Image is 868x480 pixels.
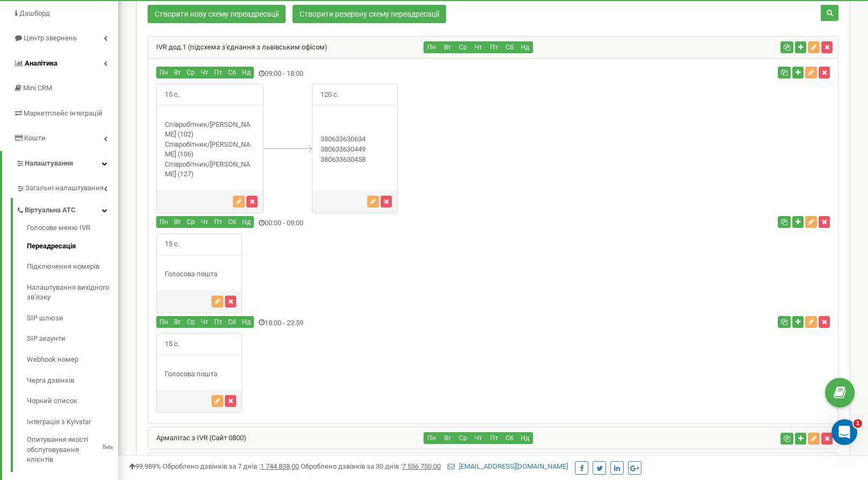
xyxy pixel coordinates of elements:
button: Пт [211,216,225,228]
button: Пт [486,432,502,444]
u: 7 556 750,00 [402,462,441,470]
button: Чт [198,216,211,228]
span: Оброблено дзвінків за 30 днів : [301,462,441,470]
button: Нд [239,216,254,228]
button: Главная [168,4,188,25]
button: Ср [184,316,198,328]
button: Вт [171,216,184,228]
span: Налаштування [25,159,73,167]
span: Кошти [24,134,46,142]
div: Голосова пошта [157,369,242,379]
a: SIP шлюзи [27,308,118,329]
span: Дашборд [19,9,50,17]
button: Пт [486,41,502,53]
a: ось тут [136,160,165,169]
span: 15 с. [157,234,187,255]
a: Переадресація [27,236,118,257]
button: Чт [198,67,211,78]
div: Уточнюю це питання [9,302,109,325]
span: 1 [854,419,862,428]
a: Голосове меню IVR [27,223,118,236]
button: Пт [211,316,225,328]
div: Уточнюю це питання [17,308,100,319]
img: Profile image for Tetiana [31,6,48,23]
a: Налаштування [2,151,118,176]
span: Mini CRM [23,84,52,92]
span: Загальні налаштування [25,183,104,194]
button: Ср [184,67,198,78]
div: Співробітник/[PERSON_NAME] (102) Співробітник/[PERSON_NAME] (106) Співробітник/[PERSON_NAME] (127) [157,120,263,180]
p: Активен [52,13,83,24]
button: Пн [156,216,171,228]
div: 380633630634 380633630449 380633630458 [312,134,397,164]
span: Центр звернень [24,34,77,42]
button: Средство выбора эмодзи [17,352,25,361]
a: Чорний список [27,391,118,412]
u: 1 744 838,00 [260,462,299,470]
button: Чт [470,432,486,444]
button: Ср [455,432,471,444]
a: Опитування якості обслуговування клієнтівBeta [27,432,118,465]
span: Аналiтика [25,59,57,67]
button: Сб [501,432,517,444]
a: Створити резервну схему переадресації [293,5,446,23]
button: Нд [239,316,254,328]
textarea: Ваше сообщение... [9,329,206,348]
div: Tetiana говорит… [9,326,206,405]
button: Пн [424,41,440,53]
span: 15 с. [157,84,187,105]
a: Webhook номер [27,349,118,370]
button: Пошук схеми переадресації [821,5,838,21]
span: Оброблено дзвінків за 7 днів : [163,462,299,470]
a: SIP акаунти [27,328,118,349]
button: Сб [225,316,239,328]
a: Армалітас з IVR (Сайт 0800) [148,434,246,442]
a: [EMAIL_ADDRESS][DOMAIN_NAME] [448,462,568,470]
button: Чт [198,316,211,328]
iframe: Intercom live chat [831,419,857,445]
button: Добавить вложение [51,352,60,360]
a: Віртуальна АТС [16,198,118,220]
button: go back [7,4,27,25]
span: Маркетплейс інтеграцій [24,109,103,117]
div: 09:00 - 18:00 [148,67,608,81]
div: Голосова пошта [157,269,242,280]
button: Чт [470,41,486,53]
div: так цю схему, але дзвінки поступають фізично не одночасно а так прям в порядку в якому вони тут в... [39,206,206,293]
button: Средство выбора GIF-файла [34,352,42,360]
button: Ср [455,41,471,53]
div: 18:00 - 23:59 [148,316,608,331]
button: Нд [517,432,533,444]
button: Отправить сообщение… [184,348,201,365]
a: Інтеграція з Kyivstar [27,412,118,433]
button: Ср [184,216,198,228]
div: так цю схему, але дзвінки поступають фізично не одночасно а так прям в порядку в якому вони тут в... [47,213,198,286]
button: Нд [517,41,533,53]
a: Підключення номерів [27,256,118,277]
button: Вт [171,316,184,328]
div: 00:00 - 09:00 [148,216,608,231]
div: Tetiana говорит… [9,302,206,326]
button: Пн [156,67,171,78]
span: 120 с. [312,84,347,105]
div: То вона налаштована зараз таким чином, що дзвінок спочатку одночасно йде на співробітників, що до... [17,39,167,133]
span: Віртуальна АТС [25,205,76,216]
a: IVR дод.1 (підсхема з'єднання з львівським офісом) [148,43,327,51]
button: Вт [439,41,455,53]
button: Сб [501,41,517,53]
span: 99,989% [129,462,161,470]
a: Загальні налаштування [16,176,118,198]
a: Створити нову схему переадресації [148,5,286,23]
div: Закрыть [188,4,208,24]
button: Вт [439,432,455,444]
button: Сб [225,67,239,78]
button: Пн [156,316,171,328]
a: Налаштування вихідного зв’язку [27,277,118,308]
button: Нд [239,67,254,78]
div: Оксана говорит… [9,206,206,302]
span: 15 с. [157,334,187,355]
a: Черга дзвінків [27,370,118,391]
div: Надайте будь ласка приклад такого дзвінка, де він поступив не одночасно, для перевірки , в формат... [9,326,176,381]
button: Пт [211,67,225,78]
button: Вт [171,67,184,78]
